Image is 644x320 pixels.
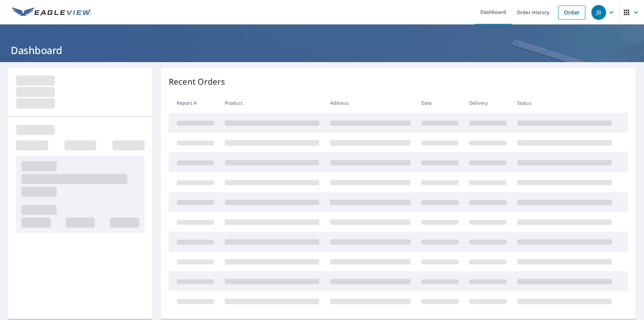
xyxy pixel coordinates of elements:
div: JB [591,5,606,20]
th: Date [416,93,464,113]
img: EV Logo [12,7,91,17]
h1: Dashboard [8,43,636,57]
th: Product [219,93,325,113]
th: Address [325,93,416,113]
p: Recent Orders [169,76,225,88]
a: Order [558,5,585,19]
th: Report # [169,93,219,113]
th: Status [512,93,617,113]
th: Delivery [464,93,512,113]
